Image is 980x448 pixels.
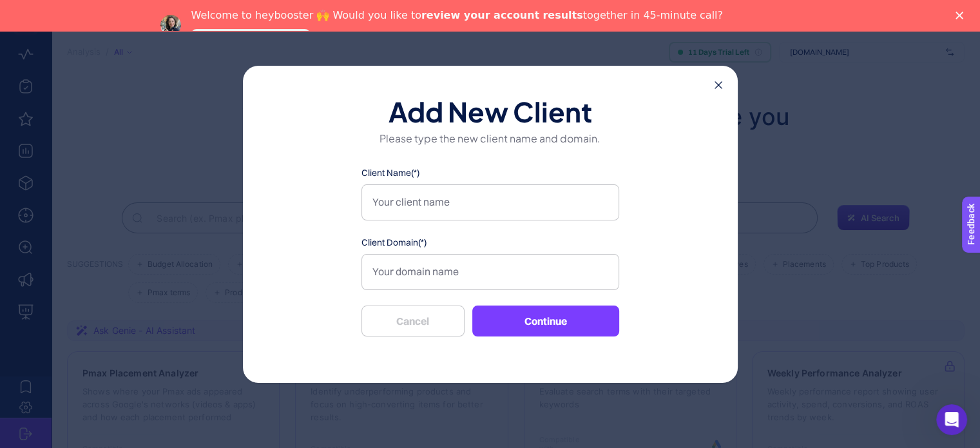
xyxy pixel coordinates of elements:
span: Feedback [8,4,49,14]
a: Speak with an Expert [191,29,311,44]
iframe: Intercom live chat [936,404,967,435]
label: Client Name(*) [361,166,619,179]
h1: Add New Client [284,97,697,122]
p: Please type the new client name and domain. [284,130,697,146]
button: Continue [472,306,619,336]
input: Your domain name [361,254,619,290]
img: Profile image for Neslihan [160,15,181,35]
button: Cancel [361,306,465,336]
div: Close [956,12,968,19]
input: Your client name [361,184,619,220]
label: Client Domain(*) [361,236,619,249]
b: results [543,9,582,21]
div: Welcome to heybooster 🙌 Would you like to together in 45-minute call? [191,9,723,22]
b: review your account [421,9,539,21]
